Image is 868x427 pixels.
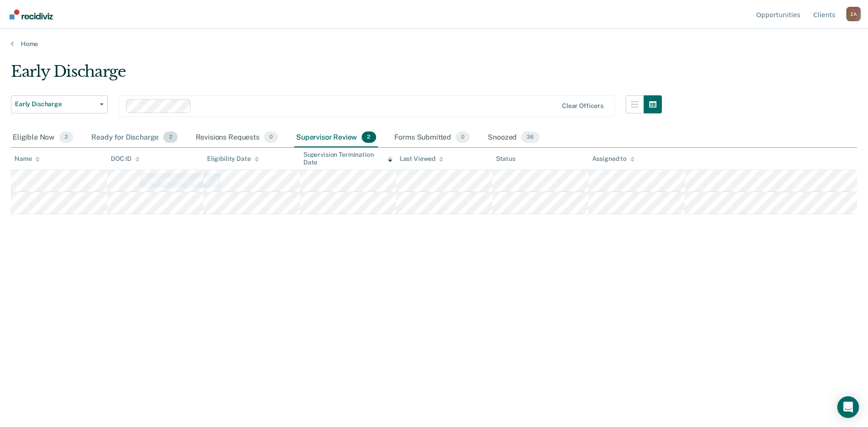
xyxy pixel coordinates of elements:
[207,155,259,163] div: Eligibility Date
[11,40,857,48] a: Home
[486,128,541,148] div: Snoozed36
[14,155,40,163] div: Name
[362,131,376,143] span: 2
[111,155,140,163] div: DOC ID
[294,128,378,148] div: Supervisor Review2
[11,62,662,88] div: Early Discharge
[846,7,861,21] button: Profile dropdown button
[400,155,443,163] div: Last Viewed
[59,131,73,143] span: 2
[9,9,53,19] img: Recidiviz
[90,128,179,148] div: Ready for Discharge2
[15,100,96,108] span: Early Discharge
[11,95,108,113] button: Early Discharge
[562,102,604,110] div: Clear officers
[846,7,861,21] div: Z A
[303,151,392,166] div: Supervision Termination Date
[194,128,280,148] div: Revisions Requests0
[456,131,470,143] span: 0
[496,155,515,163] div: Status
[592,155,635,163] div: Assigned to
[521,131,539,143] span: 36
[837,396,859,418] div: Open Intercom Messenger
[163,131,177,143] span: 2
[392,128,472,148] div: Forms Submitted0
[11,128,75,148] div: Eligible Now2
[264,131,278,143] span: 0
